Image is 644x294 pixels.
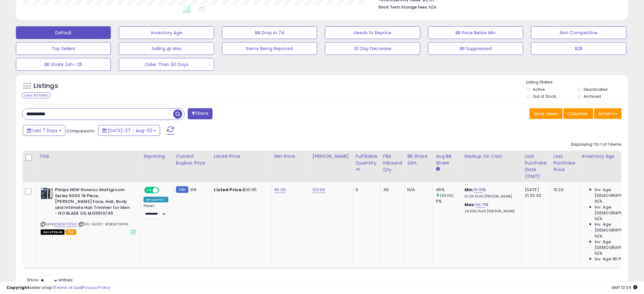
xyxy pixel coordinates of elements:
[526,79,628,85] p: Listing States:
[531,26,626,39] button: Non Competitive
[214,187,243,193] b: Listed Price:
[464,194,517,199] p: 10.21% Profit [PERSON_NAME]
[436,198,462,204] div: 5%
[595,256,628,262] span: Inv. Age 181 Plus:
[144,197,168,203] div: Amazon AI *
[530,108,563,119] button: Save View
[41,187,136,234] div: ASIN:
[476,202,485,208] a: 59.71
[275,153,307,160] div: Min Price
[407,153,430,166] div: BB Share 24h.
[356,187,376,193] div: 0
[108,127,152,134] span: [DATE]-27 - Aug-02
[188,108,213,119] button: Filters
[119,58,214,71] button: Older Than 90 Days
[564,108,593,119] button: Columns
[464,209,517,214] p: 29.85% Profit [PERSON_NAME]
[383,187,400,193] div: 49
[571,142,622,148] div: Displaying 1 to 1 of 1 items
[533,87,545,92] label: Active
[313,187,325,193] a: 129.00
[144,153,171,160] div: Repricing
[6,284,30,291] strong: Copyright
[16,42,111,55] button: Top Sellers
[378,4,428,10] b: Short Term Storage Fees:
[568,110,588,117] span: Columns
[464,202,476,208] b: Max:
[428,26,523,39] button: BB Price Below Min
[119,26,214,39] button: Inventory Age
[41,230,64,235] span: All listings that are currently out of stock and unavailable for purchase on Amazon
[222,42,317,55] button: Items Being Repriced
[16,58,111,71] button: BB Share 24h <25
[222,26,317,39] button: BB Drop in 7d
[612,284,638,291] span: 2025-08-11 12:04 GMT
[34,82,58,90] h5: Listings
[214,187,267,193] div: $101.95
[436,187,462,193] div: 45%
[595,198,602,204] span: N/A
[190,187,196,193] span: 109
[176,153,209,166] div: Current Buybox Price
[78,222,128,227] span: | SKU: Koli112- B0BQN79PH9
[436,153,459,166] div: Avg BB Share
[6,285,110,291] div: seller snap | |
[407,187,428,193] div: N/A
[525,153,548,180] div: Last Purchase Date (GMT)
[533,94,556,99] label: Out of Stock
[464,187,517,199] div: %
[428,42,523,55] button: BB Suppressed
[584,87,607,92] label: Deactivated
[531,42,626,55] button: B2B
[595,251,602,256] span: N/A
[65,230,76,235] span: FBA
[82,284,110,291] a: Privacy Policy
[145,188,153,193] span: ON
[54,284,81,291] a: Terms of Use
[119,42,214,55] button: Selling @ Max
[144,204,168,218] div: Preset:
[595,216,602,222] span: N/A
[16,26,111,39] button: Default
[474,187,483,193] a: 15.19
[553,187,574,193] div: 111.20
[464,153,519,160] div: Markup on Cost
[275,187,286,193] a: 96.00
[594,108,622,119] button: Actions
[325,26,420,39] button: Needs to Reprice
[32,127,58,134] span: Last 7 Days
[325,42,420,55] button: 30 Day Decrease
[22,92,51,98] div: Clear All Filters
[23,125,65,136] button: Last 7 Days
[313,153,350,160] div: [PERSON_NAME]
[595,233,602,239] span: N/A
[27,277,73,283] span: Show: entries
[55,187,132,218] b: Philips NEW Norelco Multigroom Series 5000 18 Piece, [PERSON_NAME] Face, Hair, Body and Intimate ...
[214,153,269,160] div: Listed Price
[440,193,454,198] small: (800%)
[525,187,546,198] div: [DATE] 21:33:32
[462,150,522,182] th: The percentage added to the cost of goods (COGS) that forms the calculator for Min & Max prices.
[383,153,402,173] div: FBA inbound Qty
[39,153,138,160] div: Title
[464,187,474,193] b: Min:
[66,128,96,134] span: Compared to:
[553,153,577,173] div: Last Purchase Price
[98,125,160,136] button: [DATE]-27 - Aug-02
[464,202,517,214] div: %
[54,222,77,227] a: B0BQN79PH9
[584,94,601,99] label: Archived
[429,4,437,10] span: N/A
[356,153,378,166] div: Fulfillable Quantity
[158,188,168,193] span: OFF
[41,187,53,200] img: 51+44+C+bBL._SL40_.jpg
[176,186,188,193] small: FBM
[436,166,440,172] small: Avg BB Share.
